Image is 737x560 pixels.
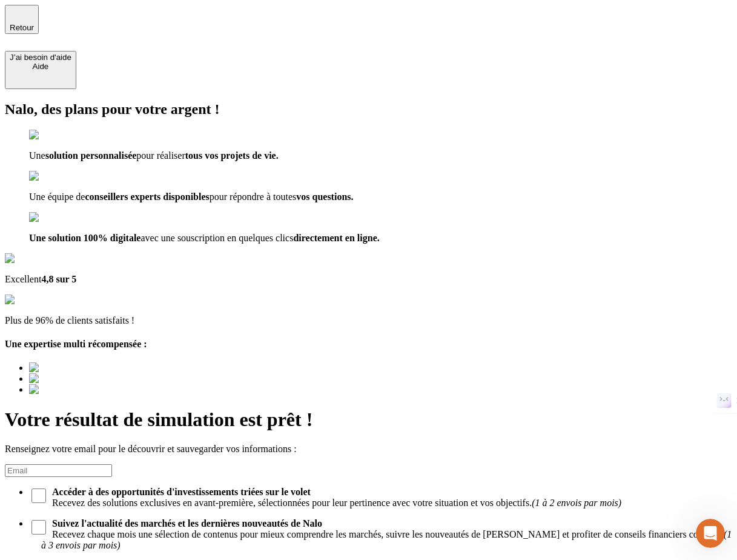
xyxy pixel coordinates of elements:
[185,150,279,161] span: tous vos projets de vie.
[5,274,41,284] span: Excellent
[5,408,732,431] h1: Votre résultat de simulation est prêt !
[532,498,621,508] em: (1 à 2 envois par mois)
[10,62,71,71] div: Aide
[41,487,732,508] span: Recevez des solutions exclusives en avant-première, sélectionnées pour leur pertinence avec votre...
[5,51,76,89] button: J’ai besoin d'aideAide
[5,5,39,34] button: Retour
[31,520,46,535] input: Suivez l'actualité des marchés et les dernières nouveautés de NaloRecevez chaque mois une sélecti...
[52,487,311,497] strong: Accéder à des opportunités d'investissements triées sur le volet
[29,192,85,202] span: Une équipe de
[41,529,732,550] em: (1 à 3 envois par mois)
[136,150,185,161] span: pour réaliser
[5,339,732,350] h4: Une expertise multi récompensée :
[140,233,293,243] span: avec une souscription en quelques clics
[29,384,141,395] img: Best savings advice award
[5,295,65,305] img: reviews stars
[31,488,46,503] input: Accéder à des opportunités d'investissements triées sur le voletRecevez des solutions exclusives ...
[85,192,209,202] span: conseillers experts disponibles
[29,233,140,243] span: Une solution 100% digitale
[696,519,725,548] iframe: Intercom live chat
[52,518,322,528] strong: Suivez l'actualité des marchés et les dernières nouveautés de Nalo
[293,233,379,243] span: directement en ligne.
[29,150,45,161] span: Une
[29,373,141,384] img: Best savings advice award
[45,150,137,161] span: solution personnalisée
[210,192,297,202] span: pour répondre à toutes
[10,23,34,32] span: Retour
[29,362,141,373] img: Best savings advice award
[41,274,76,284] span: 4,8 sur 5
[5,444,732,455] p: Renseignez votre email pour le découvrir et sauvegarder vos informations :
[5,101,732,118] h2: Nalo, des plans pour votre argent !
[5,253,75,264] img: Google Review
[29,130,81,141] img: checkmark
[296,192,353,202] span: vos questions.
[5,464,112,477] input: Email
[5,315,732,326] p: Plus de 96% de clients satisfaits !
[41,518,732,550] p: Recevez chaque mois une sélection de contenus pour mieux comprendre les marchés, suivre les nouve...
[10,53,71,62] div: J’ai besoin d'aide
[29,212,81,223] img: checkmark
[29,171,81,182] img: checkmark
